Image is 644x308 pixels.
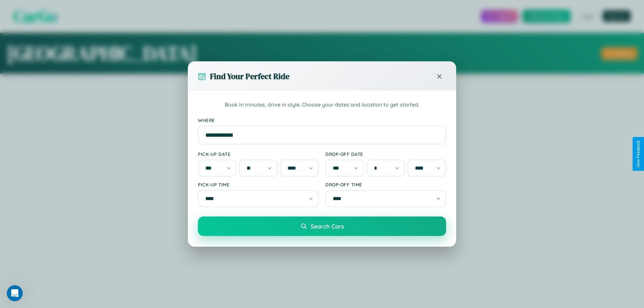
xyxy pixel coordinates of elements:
[325,151,446,157] label: Drop-off Date
[198,217,446,236] button: Search Cars
[198,101,446,109] p: Book in minutes, drive in style. Choose your dates and location to get started.
[198,182,319,187] label: Pick-up Time
[198,117,446,123] label: Where
[210,71,289,82] h3: Find Your Perfect Ride
[325,182,446,187] label: Drop-off Time
[311,223,344,230] span: Search Cars
[198,151,319,157] label: Pick-up Date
